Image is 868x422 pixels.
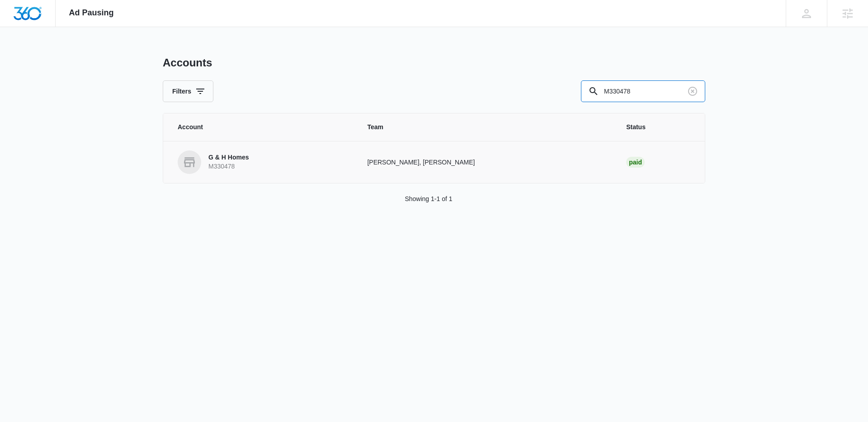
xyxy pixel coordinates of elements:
span: Ad Pausing [69,8,114,18]
div: Paid [626,157,645,168]
h1: Accounts [163,56,212,70]
span: Status [626,122,690,132]
p: [PERSON_NAME], [PERSON_NAME] [367,158,604,167]
p: G & H Homes [208,153,249,162]
p: Showing 1-1 of 1 [405,194,452,204]
button: Filters [163,80,213,102]
p: M330478 [208,162,249,171]
span: Team [367,122,604,132]
button: Clear [685,84,700,98]
a: G & H HomesM330478 [178,150,345,174]
input: Search By Account Number [581,80,705,102]
span: Account [178,122,345,132]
